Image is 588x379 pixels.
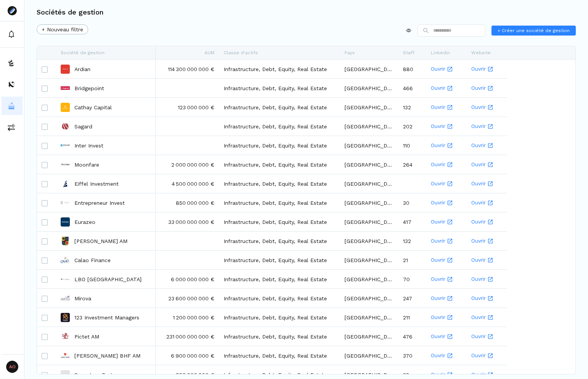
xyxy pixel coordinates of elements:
a: Ouvrir [471,79,503,97]
div: 2 000 000 000 € [156,155,219,174]
div: [GEOGRAPHIC_DATA] [340,193,398,212]
a: [PERSON_NAME] AM [74,237,127,245]
a: Seventure Partners [74,371,123,379]
div: Infrastructure, Debt, Equity, Real Estate [219,60,340,78]
div: 1 200 000 000 € [156,308,219,327]
div: 370 [398,346,426,365]
p: Cathay Capital [74,104,112,111]
div: [GEOGRAPHIC_DATA] [340,308,398,327]
img: Bridgepoint [61,84,70,93]
div: 30 [398,193,426,212]
div: 211 [398,308,426,327]
span: AO [6,361,18,373]
div: [GEOGRAPHIC_DATA] [340,232,398,250]
img: asset-managers [8,102,15,110]
a: Moonfare [74,161,99,168]
a: Bridgepoint [74,84,104,92]
a: distributors [2,75,23,94]
a: Calao Finance [74,256,111,264]
div: 33 000 000 000 € [156,212,219,231]
div: [GEOGRAPHIC_DATA] [340,98,398,117]
div: Infrastructure, Debt, Equity, Real Estate [219,212,340,231]
div: Infrastructure, Debt, Equity, Real Estate [219,251,340,269]
a: Eiffel Investment [74,180,119,188]
div: Infrastructure, Debt, Equity, Real Estate [219,79,340,97]
span: Classe d'actifs [224,50,258,55]
button: + Créer une société de gestion [491,26,576,36]
div: Infrastructure, Debt, Equity, Real Estate [219,327,340,346]
img: Mirova [61,294,70,303]
a: Ouvrir [431,232,462,250]
div: [GEOGRAPHIC_DATA] [340,212,398,231]
div: 70 [398,270,426,288]
div: [GEOGRAPHIC_DATA] [340,327,398,346]
img: Eurazeo [61,217,70,227]
img: commissions [8,123,15,131]
a: Ouvrir [471,251,503,269]
img: Inter Invest [61,141,70,150]
div: 476 [398,327,426,346]
img: Edmond de Rothschild AM [61,236,70,246]
div: [GEOGRAPHIC_DATA] [340,346,398,365]
div: 850 000 000 € [156,193,219,212]
a: Ouvrir [471,60,503,78]
a: Ouvrir [471,232,503,250]
div: [GEOGRAPHIC_DATA] [340,155,398,174]
span: Website [471,50,491,55]
a: Ouvrir [431,136,462,154]
img: 123 Investment Managers [61,313,70,322]
div: 247 [398,289,426,308]
div: Infrastructure, Debt, Equity, Real Estate [219,193,340,212]
div: Infrastructure, Debt, Equity, Real Estate [219,98,340,117]
a: Ouvrir [471,136,503,154]
a: Pictet AM [74,333,99,340]
div: [GEOGRAPHIC_DATA] [340,270,398,288]
span: Staff [403,50,414,55]
p: Mirova [74,295,91,302]
div: [GEOGRAPHIC_DATA] [340,117,398,136]
div: 231 000 000 000 € [156,327,219,346]
a: Ouvrir [431,289,462,307]
span: Pays [345,50,355,55]
p: LBO [GEOGRAPHIC_DATA] [74,275,142,283]
a: Ouvrir [471,98,503,116]
div: 6 000 000 000 € [156,270,219,288]
img: Moonfare [61,160,70,169]
a: Ardian [74,65,90,73]
span: + Nouveau filtre [42,26,83,34]
a: Ouvrir [431,79,462,97]
a: Ouvrir [471,194,503,212]
div: Infrastructure, Debt, Equity, Real Estate [219,117,340,136]
div: [GEOGRAPHIC_DATA] [340,136,398,155]
a: Sagard [74,123,92,130]
button: asset-managers [2,97,23,115]
img: Eiffel Investment [61,179,70,188]
a: Ouvrir [431,117,462,135]
a: Ouvrir [431,347,462,364]
a: Ouvrir [471,327,503,345]
a: Ouvrir [471,155,503,173]
div: [GEOGRAPHIC_DATA] [340,174,398,193]
div: 466 [398,79,426,97]
div: Infrastructure, Debt, Equity, Real Estate [219,270,340,288]
div: Infrastructure, Debt, Equity, Real Estate [219,232,340,250]
a: Inter Invest [74,142,103,149]
img: Entrepreneur Invest [61,198,70,207]
a: Ouvrir [471,117,503,135]
a: funds [2,54,23,72]
span: Linkedin [431,50,450,55]
img: Calao Finance [61,256,70,265]
a: Eurazeo [74,218,95,226]
div: 132 [398,98,426,117]
a: 123 Investment Managers [74,314,139,321]
div: 880 [398,60,426,78]
div: Infrastructure, Debt, Equity, Real Estate [219,308,340,327]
